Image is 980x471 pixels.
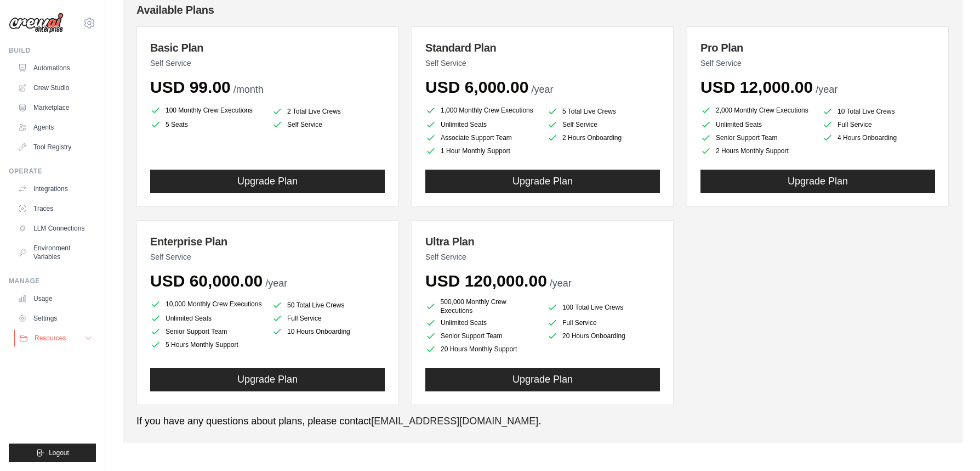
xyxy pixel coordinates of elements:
a: Agents [13,119,96,136]
li: Self Service [272,119,385,130]
li: Senior Support Team [150,326,263,337]
a: [EMAIL_ADDRESS][DOMAIN_NAME] [371,416,538,427]
span: /year [531,84,553,95]
div: Build [9,46,96,55]
h4: Available Plans [136,2,949,18]
li: Unlimited Seats [425,119,538,130]
span: /year [550,278,572,289]
li: Unlimited Seats [700,119,813,130]
button: Resources [14,329,97,347]
li: Associate Support Team [425,132,538,143]
button: Upgrade Plan [425,368,660,391]
button: Upgrade Plan [150,368,385,391]
li: 2 Hours Monthly Support [700,145,813,156]
p: If you have any questions about plans, please contact . [136,414,949,429]
li: Unlimited Seats [150,313,263,324]
h3: Basic Plan [150,40,385,55]
li: Full Service [272,313,385,324]
a: Settings [13,310,96,327]
p: Self Service [425,251,660,262]
li: 5 Hours Monthly Support [150,339,263,350]
h3: Standard Plan [425,40,660,55]
li: 5 Seats [150,119,263,130]
span: Resources [35,334,66,343]
span: /month [233,84,264,95]
p: Self Service [150,251,385,262]
h3: Enterprise Plan [150,234,385,249]
li: 20 Hours Onboarding [547,330,660,341]
a: Integrations [13,180,96,198]
span: USD 99.00 [150,78,231,96]
a: Marketplace [13,99,96,116]
a: Automations [13,59,96,77]
span: USD 60,000.00 [150,272,263,290]
img: Logo [9,13,64,33]
button: Upgrade Plan [425,170,660,193]
a: Tool Registry [13,138,96,156]
li: 10 Hours Onboarding [272,326,385,337]
iframe: Chat Widget [734,30,980,471]
li: 50 Total Live Crews [272,300,385,311]
button: Upgrade Plan [700,170,935,193]
li: 20 Hours Monthly Support [425,344,538,355]
a: Usage [13,290,96,307]
li: 10,000 Monthly Crew Executions [150,298,263,311]
div: Operate [9,167,96,176]
button: Logout [9,444,96,462]
a: Environment Variables [13,239,96,266]
div: Manage [9,277,96,285]
li: Full Service [547,317,660,328]
p: Self Service [700,58,935,69]
li: 5 Total Live Crews [547,106,660,117]
li: 2 Total Live Crews [272,106,385,117]
h3: Ultra Plan [425,234,660,249]
h3: Pro Plan [700,40,935,55]
button: Upgrade Plan [150,170,385,193]
li: 100 Total Live Crews [547,300,660,315]
li: 2,000 Monthly Crew Executions [700,104,813,117]
a: Crew Studio [13,79,96,97]
span: Logout [49,448,69,457]
li: Senior Support Team [425,330,538,341]
span: /year [265,278,287,289]
a: Traces [13,200,96,217]
p: Self Service [425,58,660,69]
li: 100 Monthly Crew Executions [150,104,263,117]
p: Self Service [150,58,385,69]
li: 500,000 Monthly Crew Executions [425,298,538,315]
span: USD 12,000.00 [700,78,813,96]
a: LLM Connections [13,220,96,237]
li: 1 Hour Monthly Support [425,145,538,156]
span: USD 6,000.00 [425,78,528,96]
li: Unlimited Seats [425,317,538,328]
li: Senior Support Team [700,132,813,143]
span: USD 120,000.00 [425,272,547,290]
li: Self Service [547,119,660,130]
li: 2 Hours Onboarding [547,132,660,143]
li: 1,000 Monthly Crew Executions [425,104,538,117]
